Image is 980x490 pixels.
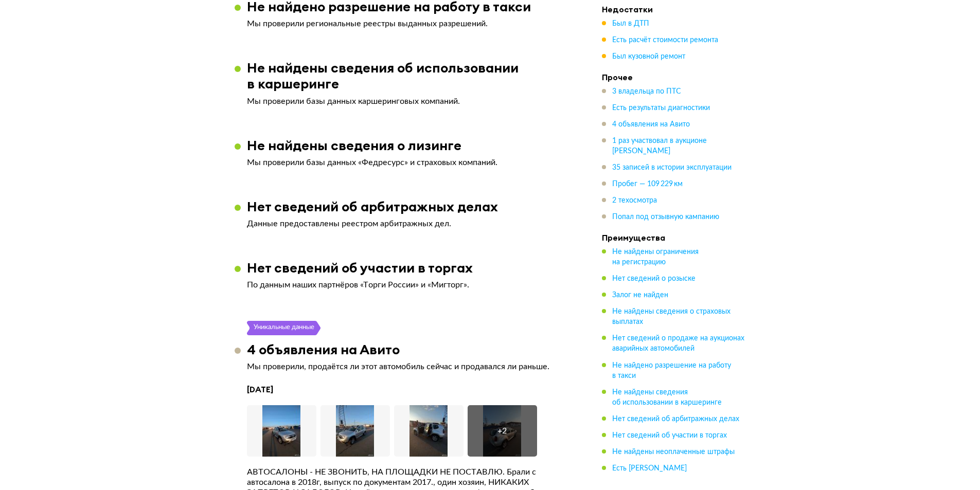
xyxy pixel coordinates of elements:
p: Мы проверили базы данных каршеринговых компаний. [247,96,571,106]
span: Не найдено разрешение на работу в такси [612,361,731,379]
span: 3 владельца по ПТС [612,88,681,95]
span: Нет сведений об участии в торгах [612,431,727,439]
span: Не найдены ограничения на регистрацию [612,248,699,266]
img: Car Photo [247,405,316,457]
div: + 2 [497,426,507,436]
div: Уникальные данные [253,321,315,335]
h4: Недостатки [602,4,746,14]
p: Мы проверили региональные реестры выданных разрешений. [247,19,571,29]
p: Мы проверили базы данных «Федресурс» и страховых компаний. [247,157,571,168]
span: 2 техосмотра [612,197,657,204]
h3: Нет сведений об участии в торгах [247,260,473,276]
span: Есть результаты диагностики [612,104,710,112]
h3: 4 объявления на Авито [247,341,400,357]
span: Пробег — 109 229 км [612,180,683,188]
span: 1 раз участвовал в аукционе [PERSON_NAME] [612,137,707,155]
span: Есть [PERSON_NAME] [612,464,687,471]
span: Не найдены неоплаченные штрафы [612,448,735,455]
span: Нет сведений о продаже на аукционах аварийных автомобилей [612,335,744,352]
h4: [DATE] [247,384,571,395]
span: 35 записей в истории эксплуатации [612,164,732,171]
span: Есть расчёт стоимости ремонта [612,37,718,44]
img: Car Photo [394,405,464,457]
span: Был кузовной ремонт [612,53,685,60]
h3: Нет сведений об арбитражных делах [247,198,498,214]
p: По данным наших партнёров «Торги России» и «Мигторг». [247,280,571,290]
span: Залог не найден [612,292,668,299]
p: Мы проверили, продаётся ли этот автомобиль сейчас и продавался ли раньше. [247,361,571,372]
span: Нет сведений о розыске [612,275,696,282]
span: Нет сведений об арбитражных делах [612,415,739,422]
span: Был в ДТП [612,20,649,27]
h4: Преимущества [602,232,746,243]
h3: Не найдены сведения об использовании в каршеринге [247,60,583,92]
h3: Не найдены сведения о лизинге [247,137,461,153]
p: Данные предоставлены реестром арбитражных дел. [247,219,571,229]
span: Не найдены сведения об использовании в каршеринге [612,388,722,406]
h4: Прочее [602,72,746,82]
span: 4 объявления на Авито [612,121,690,128]
span: Не найдены сведения о страховых выплатах [612,308,730,325]
span: Попал под отзывную кампанию [612,213,719,221]
img: Car Photo [320,405,390,457]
